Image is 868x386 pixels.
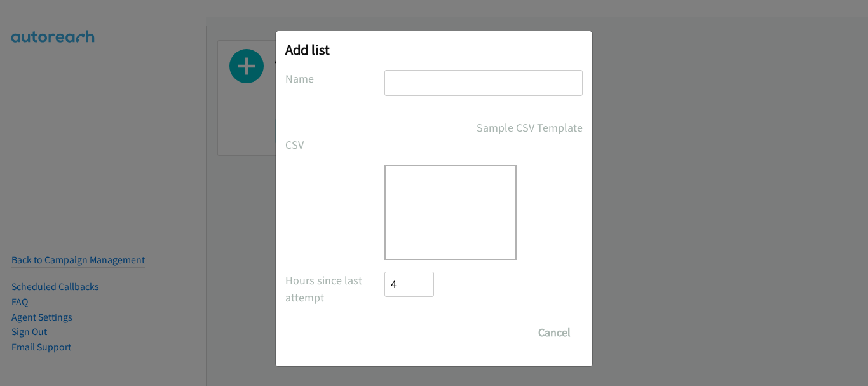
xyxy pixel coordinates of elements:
a: Sample CSV Template [477,119,583,136]
iframe: Checklist [611,331,858,376]
h2: Add list [285,41,583,59]
button: Cancel [526,320,583,345]
label: Name [285,70,384,87]
label: CSV [285,136,384,153]
label: Automatically skip records you've called within this time frame. Note: They'll still appear in th... [285,272,384,306]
